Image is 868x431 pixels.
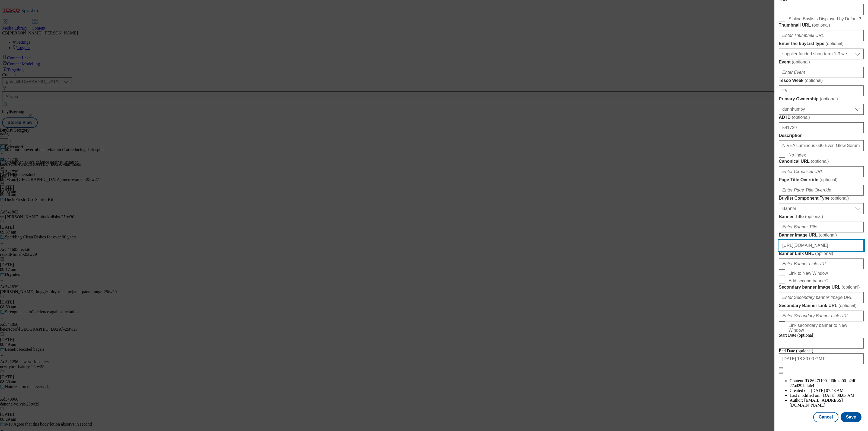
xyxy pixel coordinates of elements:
span: No Index [789,153,806,158]
label: Page Title Override [779,177,864,183]
span: Link secondary banner to New Window [789,323,861,333]
input: Enter Date [779,338,864,349]
input: Enter Secondary Banner Link URL [779,311,864,321]
input: Enter Banner Image URL [779,240,864,251]
input: Enter Banner Title [779,222,864,232]
label: Description [779,133,864,138]
button: Close [779,367,783,369]
span: Link to New Window [789,271,828,276]
span: ( optional ) [805,214,823,219]
label: Buylist Component Type [779,196,864,201]
span: ( optional ) [842,285,860,289]
input: Enter Tesco Week [779,85,864,96]
span: ( optional ) [812,23,830,27]
input: Enter Secondary banner Image URL [779,292,864,303]
label: Enter the buyList type [779,41,864,46]
label: Banner Link URL [779,251,864,256]
input: Enter Description [779,140,864,151]
span: ( optional ) [805,78,823,83]
span: [DATE] 07:43 AM [811,388,844,393]
input: Enter Title [779,4,864,15]
label: Secondary banner Image URL [779,285,864,290]
span: Add second banner? [789,279,829,283]
span: End Date (optional) [779,349,813,353]
span: ( optional ) [820,97,838,101]
label: AD ID [779,115,864,120]
span: ( optional ) [811,159,829,164]
span: ( optional ) [819,177,838,182]
button: Cancel [813,412,838,422]
input: Enter Event [779,67,864,78]
button: Save [841,412,861,422]
span: Sibling Buylists Displayed by Default? [789,17,861,21]
li: Author: [790,398,864,408]
input: Enter Page Title Override [779,185,864,196]
label: Secondary Banner Link URL [779,303,864,308]
input: Enter Thumbnail URL [779,30,864,41]
li: Last modified on: [790,393,864,398]
span: [DATE] 08:03 AM [822,393,854,398]
label: Tesco Week [779,78,864,83]
input: Enter Canonical URL [779,166,864,177]
input: Enter Date [779,353,864,364]
li: Content ID [790,378,864,388]
span: ( optional ) [792,115,810,120]
span: 8647f190-fd0b-4a00-b2df-27ad297afab4 [790,378,857,388]
span: ( optional ) [825,41,844,46]
span: ( optional ) [838,303,857,308]
label: Banner Title [779,214,864,219]
span: [EMAIL_ADDRESS][DOMAIN_NAME] [790,398,843,407]
label: Thumbnail URL [779,23,864,28]
span: Start Date (optional) [779,333,815,337]
label: Event [779,59,864,65]
li: Created on: [790,388,864,393]
label: Canonical URL [779,159,864,164]
input: Enter AD ID [779,122,864,133]
span: ( optional ) [819,233,837,237]
input: Enter Banner Link URL [779,258,864,269]
label: Banner Image URL [779,232,864,238]
span: ( optional ) [815,251,833,256]
span: ( optional ) [792,60,810,64]
label: Primary Ownership [779,96,864,102]
span: ( optional ) [831,196,849,200]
